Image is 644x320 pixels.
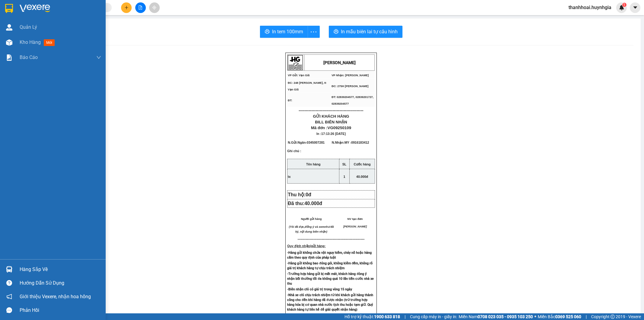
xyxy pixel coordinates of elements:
[20,306,101,315] div: Phản hồi
[287,293,373,312] strong: -Nhà xe chỉ chịu trách nhiệm từ khi khách gửi hàng thành công cho đến khi hàng đã được nhận (trừ ...
[298,237,302,241] span: ---
[354,162,371,166] strong: Cước hàng
[6,294,12,299] span: notification
[332,141,369,144] span: N.Nhận:
[121,2,132,13] button: plus
[347,217,363,220] span: NV tạo đơn
[586,313,587,320] span: |
[630,2,640,13] button: caret-down
[5,4,13,13] img: logo-vxr
[328,126,351,130] span: VG09250109
[6,24,12,31] img: warehouse-icon
[623,3,625,7] span: 1
[96,55,101,60] span: down
[288,175,290,178] span: tx
[341,28,398,35] span: In mẫu biên lai tự cấu hình
[564,4,616,11] span: thanhhoai.huynhgia
[287,261,373,270] strong: -Hàng gửi không bao đóng gói, không kiểm đếm, không rõ giá trị khách hàng tự chịu trách nhiệm
[610,315,615,319] span: copyright
[149,2,160,13] button: aim
[321,132,346,136] span: 17:13:26 [DATE]
[351,141,369,144] span: 0916183412
[356,175,368,178] span: 40.000đ
[289,225,325,228] em: (Tôi đã đọc,đồng ý và xem
[135,2,146,13] button: file-add
[622,3,626,7] sup: 1
[6,280,12,286] span: question-circle
[288,55,303,70] img: logo
[20,265,101,274] div: Hàng sắp về
[306,162,320,166] strong: Tên hàng
[306,141,325,144] span: -
[342,162,347,166] strong: SL
[374,314,400,319] strong: 1900 633 818
[304,201,322,206] span: 40.000đ
[332,74,369,77] span: VP Nhận: [PERSON_NAME]
[6,266,12,273] img: warehouse-icon
[288,74,309,77] span: VP Gửi: Vạn Giã
[287,287,352,291] strong: -Biên nhận chỉ có giá trị trong vòng 15 ngày
[288,99,292,102] span: ĐT:
[287,149,301,158] span: Ghi chú :
[344,141,369,144] span: MY -
[298,141,306,144] span: Ngân
[410,313,457,320] span: Cung cấp máy in - giấy in:
[6,307,12,313] span: message
[301,217,322,220] span: Người gửi hàng
[265,29,270,35] span: printer
[307,141,325,144] span: 0345007281
[405,313,405,320] span: |
[344,175,345,178] span: 1
[287,251,372,260] strong: -Hàng gửi không chứa vật nguy hiểm, cháy nổ hoặc hàng cấm theo quy định của pháp luật
[287,244,325,248] strong: Quy định nhận/gửi hàng:
[332,85,368,88] span: ĐC: 275H [PERSON_NAME]
[124,5,129,10] span: plus
[313,114,349,119] span: GỬI KHÁCH HÀNG
[260,26,308,38] button: printerIn tem 100mm
[478,314,533,319] strong: 0708 023 035 - 0935 103 250
[332,96,373,105] span: ĐT: 02839204577, 02839201727, 02839204577
[311,126,351,130] span: Mã đơn :
[308,26,320,38] button: more
[272,28,303,35] span: In tem 100mm
[306,192,311,197] span: 0đ
[288,81,326,91] span: ĐC: 248 [PERSON_NAME], tt Vạn Giã
[20,293,91,300] span: Giới thiệu Vexere, nhận hoa hồng
[302,237,365,241] span: -----------------------------------------------
[288,201,322,206] span: Đã thu:
[316,132,346,136] span: In :
[152,5,156,10] span: aim
[633,5,638,10] span: caret-down
[344,313,400,320] span: Hỗ trợ kỹ thuật:
[323,60,356,65] strong: [PERSON_NAME]
[299,108,363,113] span: ----------------------------------------------
[288,192,314,197] span: Thu hộ:
[555,314,581,319] strong: 0369 525 060
[6,39,12,46] img: warehouse-icon
[6,54,12,61] img: solution-icon
[20,39,41,45] span: Kho hàng
[308,28,319,36] span: more
[329,26,402,38] button: printerIn mẫu biên lai tự cấu hình
[138,5,143,10] span: file-add
[315,120,347,124] span: BILL BIÊN NHẬN
[459,313,533,320] span: Miền Nam
[20,54,38,61] span: Báo cáo
[287,272,374,286] strong: -Trường hợp hàng gửi bị mất mát, khách hàng đòng ý nhận bồi thường tối đa không quá 10 lần tiền c...
[619,5,624,10] img: icon-new-feature
[20,279,101,288] div: Hướng dẫn sử dụng
[20,23,37,31] span: Quản Lý
[288,141,325,144] span: N.Gửi:
[44,39,55,46] span: mới
[343,225,367,228] span: [PERSON_NAME]
[538,313,581,320] span: Miền Bắc
[334,29,338,35] span: printer
[534,315,536,318] span: ⚪️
